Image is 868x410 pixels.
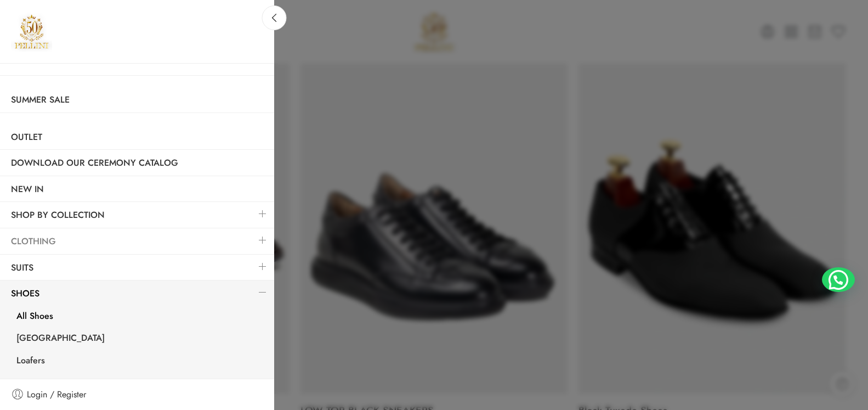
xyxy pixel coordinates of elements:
[11,387,263,402] a: Login / Register
[11,11,52,52] a: Pellini -
[11,11,52,52] img: Pellini
[5,351,274,373] a: Loafers
[27,387,86,402] span: Login / Register
[5,306,274,329] a: All Shoes
[5,373,274,396] a: Sneakers
[5,328,274,351] a: [GEOGRAPHIC_DATA]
